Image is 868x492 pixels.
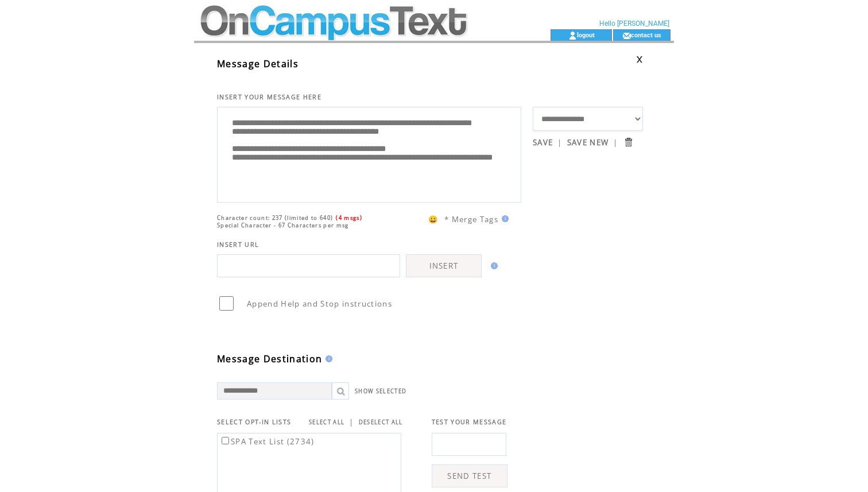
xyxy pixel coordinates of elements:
span: INSERT YOUR MESSAGE HERE [217,93,321,101]
img: account_icon.gif [568,31,577,40]
img: help.gif [487,262,498,269]
label: SPA Text List (2734) [219,436,315,447]
span: | [557,137,562,148]
span: | [349,417,354,427]
a: logout [577,31,595,38]
a: SAVE NEW [567,137,609,148]
span: | [613,137,618,148]
span: (4 msgs) [336,214,362,222]
span: Hello [PERSON_NAME] [599,20,669,28]
a: INSERT [406,254,482,277]
span: Message Details [217,57,299,70]
img: help.gif [498,215,509,222]
span: SELECT OPT-IN LISTS [217,418,291,426]
span: TEST YOUR MESSAGE [432,418,507,426]
span: Message Destination [217,352,322,365]
span: * Merge Tags [444,214,498,224]
span: Special Character - 67 Characters per msg [217,222,349,229]
a: SELECT ALL [309,419,344,426]
a: SAVE [533,137,553,148]
span: Append Help and Stop instructions [247,299,392,309]
a: DESELECT ALL [359,419,403,426]
a: SEND TEST [432,464,507,487]
span: 😀 [428,214,439,224]
img: help.gif [322,355,332,362]
input: SPA Text List (2734) [222,437,229,444]
img: contact_us_icon.gif [622,31,631,40]
a: contact us [631,31,661,38]
span: INSERT URL [217,241,259,249]
input: Submit [623,137,634,148]
span: Character count: 237 (limited to 640) [217,214,333,222]
a: SHOW SELECTED [355,388,406,395]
